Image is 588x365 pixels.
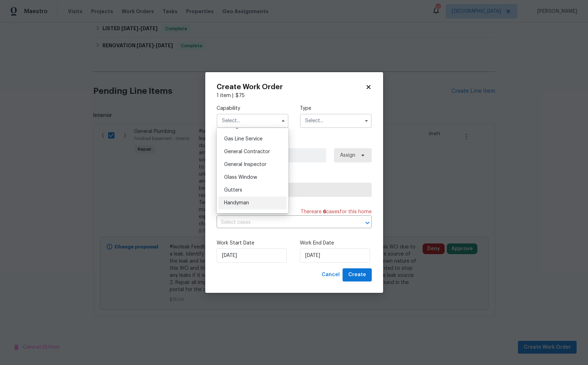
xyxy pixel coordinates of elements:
button: Hide options [279,117,287,125]
span: General Inspector [224,162,266,167]
span: Assign [340,152,355,159]
span: Gas Line Service [224,136,263,141]
span: Glass Window [224,175,257,180]
span: Select trade partner [223,186,366,193]
button: Create [343,268,372,281]
span: $ 75 [235,93,245,98]
input: Select cases [217,217,352,228]
button: Show options [362,117,371,125]
button: Open [362,218,372,228]
input: M/D/YYYY [300,248,370,263]
span: Handyman [224,200,249,205]
label: Work Order Manager [217,139,372,146]
span: Create [348,270,366,279]
button: Cancel [319,268,343,281]
input: Select... [217,114,288,128]
span: There are case s for this home [301,208,372,215]
label: Type [300,105,372,112]
input: Select... [300,114,372,128]
input: M/D/YYYY [217,248,287,263]
span: Cancel [322,270,340,279]
span: Gutters [224,188,242,193]
label: Work End Date [300,240,372,247]
span: General Contractor [224,149,270,154]
label: Work Start Date [217,240,288,247]
span: 6 [323,209,326,214]
h2: Create Work Order [217,84,365,91]
label: Trade Partner [217,174,372,181]
div: 1 item | [217,92,372,99]
label: Capability [217,105,288,112]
